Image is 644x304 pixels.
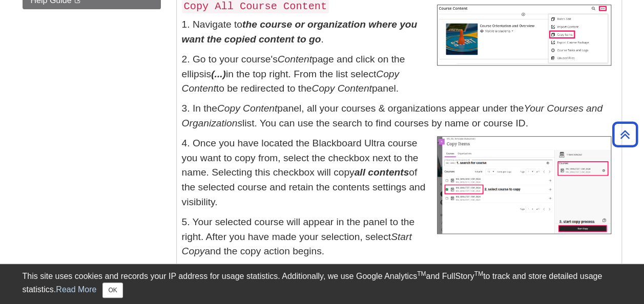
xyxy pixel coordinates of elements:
[182,69,399,94] em: Copy Content
[182,215,616,259] p: 5. Your selected course will appear in the panel to the right. After you have made your selection...
[182,136,616,210] p: 4. Once you have located the Blackboard Ultra course you want to copy from, select the checkbox n...
[23,270,622,298] div: This site uses cookies and records your IP address for usage statistics. Additionally, we use Goo...
[311,83,371,94] em: Copy Content
[417,270,426,277] sup: TM
[182,101,616,131] p: 3. In the panel, all your courses & organizations appear under the list. You can use the search t...
[56,285,96,294] a: Read More
[474,270,483,277] sup: TM
[609,127,641,141] a: Back to Top
[211,69,226,79] em: (...)
[182,19,418,45] strong: the course or organization where you want the copied content to go
[102,283,122,298] button: Close
[182,52,616,96] p: 2. Go to your course's page and click on the ellipsis in the top right. From the list select to b...
[182,231,412,257] em: Start Copy
[182,17,616,47] p: 1. Navigate to .
[278,54,312,64] em: Content
[182,103,603,128] em: Your Courses and Organizations
[355,167,409,178] strong: all contents
[217,103,277,114] em: Copy Content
